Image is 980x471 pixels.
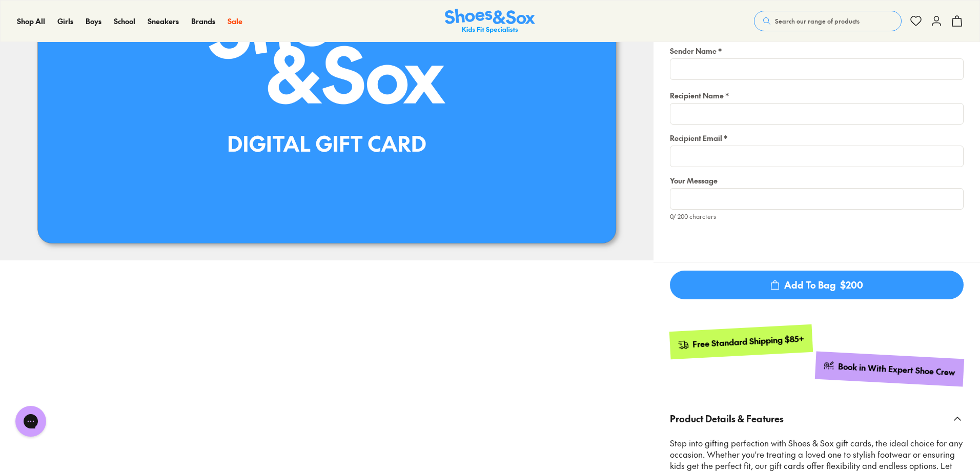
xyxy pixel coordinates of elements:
span: $200 [840,278,863,292]
div: Free Standard Shipping $85+ [692,333,804,350]
label: Recipient Name * [670,90,964,101]
a: School [114,16,135,27]
span: Add To Bag [670,271,964,299]
span: Product Details & Features [670,403,784,434]
span: Boys [86,16,101,26]
a: Brands [191,16,215,27]
span: Sale [228,16,242,26]
a: Sale [228,16,242,27]
label: Sender Name * [670,46,964,56]
button: Search our range of products [754,11,902,31]
button: Product Details & Features [654,399,980,438]
img: SNS_Logo_Responsive.svg [445,9,535,34]
span: School [114,16,135,26]
a: Boys [86,16,101,27]
span: Girls [57,16,73,26]
div: Book in With Expert Shoe Crew [838,361,956,378]
a: Shoes & Sox [445,9,535,34]
a: Girls [57,16,73,27]
span: Brands [191,16,215,26]
span: Search our range of products [775,16,860,26]
div: / 200 charcters [670,212,964,221]
a: Book in With Expert Shoe Crew [815,352,964,387]
span: Shop All [17,16,45,26]
button: Add To Bag$200 [670,271,964,299]
label: Recipient Email * [670,133,964,144]
span: Sneakers [148,16,179,26]
a: Shop All [17,16,45,27]
a: Sneakers [148,16,179,27]
label: Your Message [670,175,964,186]
span: 0 [670,212,673,220]
a: Free Standard Shipping $85+ [669,324,812,359]
iframe: Gorgias live chat messenger [10,402,51,440]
